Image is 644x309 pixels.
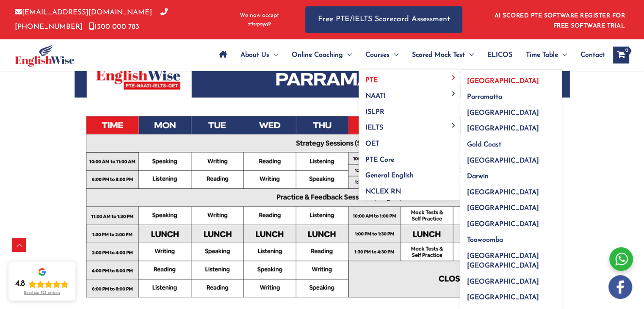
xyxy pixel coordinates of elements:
a: [GEOGRAPHIC_DATA] [460,102,562,118]
span: Contact [580,40,605,70]
a: [GEOGRAPHIC_DATA] [460,150,562,166]
span: OET [365,141,379,147]
span: Menu Toggle [269,40,278,70]
span: Time Table [526,40,558,70]
a: OET [359,133,460,149]
span: Online Coaching [292,40,343,70]
span: PTE Core [365,157,394,163]
span: Darwin [467,173,489,180]
span: IELTS [365,124,383,131]
span: Menu Toggle [449,91,459,96]
span: [GEOGRAPHIC_DATA] [GEOGRAPHIC_DATA] [467,253,539,269]
a: NCLEX RN [359,181,460,200]
nav: Site Navigation: Main Menu [213,40,605,70]
a: CoursesMenu Toggle [359,40,405,70]
div: 4.8 [15,279,25,289]
span: Gold Coast [467,141,501,148]
span: Menu Toggle [558,40,567,70]
span: [GEOGRAPHIC_DATA] [467,189,539,196]
a: [GEOGRAPHIC_DATA] [460,213,562,229]
span: [GEOGRAPHIC_DATA] [467,294,539,301]
span: General English [365,172,414,179]
div: Rating: 4.8 out of 5 [15,279,69,289]
span: [GEOGRAPHIC_DATA] [467,78,539,85]
a: ISLPR [359,101,460,117]
a: [GEOGRAPHIC_DATA] [460,70,562,86]
span: Courses [365,40,390,70]
a: PTE Core [359,149,460,165]
a: [GEOGRAPHIC_DATA] [460,271,562,287]
span: [GEOGRAPHIC_DATA] [467,205,539,212]
a: [GEOGRAPHIC_DATA] [460,287,562,303]
a: Contact [574,40,605,70]
a: View Shopping Cart, empty [613,47,629,63]
a: General English [359,165,460,181]
a: Online CoachingMenu Toggle [285,40,359,70]
a: [EMAIL_ADDRESS][DOMAIN_NAME] [15,9,152,16]
span: ISLPR [365,109,384,116]
span: Menu Toggle [343,40,352,70]
span: [GEOGRAPHIC_DATA] [467,279,539,285]
a: [PHONE_NUMBER] [15,9,168,30]
span: NAATI [365,93,386,99]
a: Scored Mock TestMenu Toggle [405,40,481,70]
span: PTE [365,77,378,84]
img: cropped-ew-logo [15,44,75,67]
a: AI SCORED PTE SOFTWARE REGISTER FOR FREE SOFTWARE TRIAL [495,13,625,29]
a: ELICOS [481,40,519,70]
a: [GEOGRAPHIC_DATA] [460,198,562,214]
span: About Us [240,40,269,70]
span: Menu Toggle [465,40,474,70]
span: [GEOGRAPHIC_DATA] [467,157,539,164]
img: Afterpay-Logo [248,22,271,27]
span: [GEOGRAPHIC_DATA] [467,110,539,116]
a: Free PTE/IELTS Scorecard Assessment [305,6,462,33]
span: NCLEX RN [365,188,401,195]
img: white-facebook.png [608,275,632,299]
span: ELICOS [487,40,512,70]
span: [GEOGRAPHIC_DATA] [467,221,539,228]
a: 1300 000 783 [89,23,139,30]
span: Parramatta [467,94,502,100]
a: Toowoomba [460,229,562,246]
a: About UsMenu Toggle [234,40,285,70]
a: PTEMenu Toggle [359,69,460,86]
span: Menu Toggle [449,75,459,80]
a: [GEOGRAPHIC_DATA] [GEOGRAPHIC_DATA] [460,246,562,271]
a: Darwin [460,166,562,182]
span: Menu Toggle [390,40,398,70]
span: Scored Mock Test [412,40,465,70]
span: Toowoomba [467,237,503,243]
a: IELTSMenu Toggle [359,117,460,133]
span: We now accept [240,11,279,20]
div: Read our 723 reviews [24,291,60,295]
a: Gold Coast [460,134,562,150]
a: NAATIMenu Toggle [359,86,460,102]
a: Time TableMenu Toggle [519,40,574,70]
span: Menu Toggle [449,123,459,127]
a: [GEOGRAPHIC_DATA] [460,182,562,198]
a: [GEOGRAPHIC_DATA] [460,118,562,134]
a: Parramatta [460,86,562,102]
span: [GEOGRAPHIC_DATA] [467,125,539,132]
aside: Header Widget 1 [489,6,629,33]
